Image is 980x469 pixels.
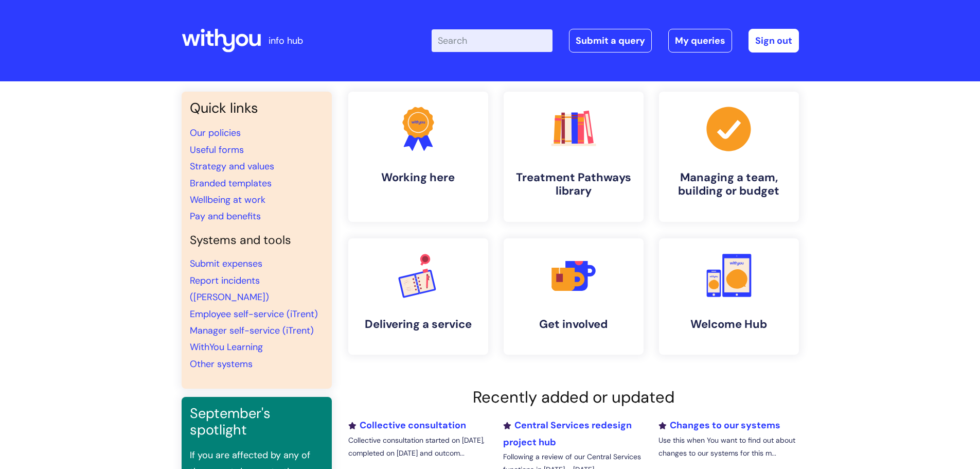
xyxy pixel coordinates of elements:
[190,160,274,172] a: Strategy and values
[190,144,244,156] a: Useful forms
[504,92,644,222] a: Treatment Pathways library
[190,324,314,337] a: Manager self-service (iTrent)
[512,171,635,198] h4: Treatment Pathways library
[658,419,780,431] a: Changes to our systems
[190,127,241,139] a: Our policies
[348,92,488,222] a: Working here
[348,434,488,460] p: Collective consultation started on [DATE], completed on [DATE] and outcom...
[503,419,632,448] a: Central Services redesign project hub
[190,194,265,206] a: Wellbeing at work
[357,318,480,331] h4: Delivering a service
[348,419,466,431] a: Collective consultation
[190,100,324,116] h3: Quick links
[190,210,261,222] a: Pay and benefits
[357,171,480,184] h4: Working here
[190,257,262,270] a: Submit expenses
[659,238,799,355] a: Welcome Hub
[190,308,318,320] a: Employee self-service (iTrent)
[504,238,644,355] a: Get involved
[348,388,799,407] h2: Recently added or updated
[190,177,272,189] a: Branded templates
[658,434,798,460] p: Use this when You want to find out about changes to our systems for this m...
[659,92,799,222] a: Managing a team, building or budget
[667,318,791,331] h4: Welcome Hub
[569,29,652,53] a: Submit a query
[749,29,799,53] a: Sign out
[190,274,269,303] a: Report incidents ([PERSON_NAME])
[190,341,263,353] a: WithYou Learning
[190,233,324,248] h4: Systems and tools
[432,29,553,52] input: Search
[668,29,732,53] a: My queries
[190,358,253,370] a: Other systems
[667,171,791,198] h4: Managing a team, building or budget
[512,318,635,331] h4: Get involved
[348,238,488,355] a: Delivering a service
[269,32,303,49] p: info hub
[190,405,324,439] h3: September's spotlight
[432,29,799,53] div: | -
